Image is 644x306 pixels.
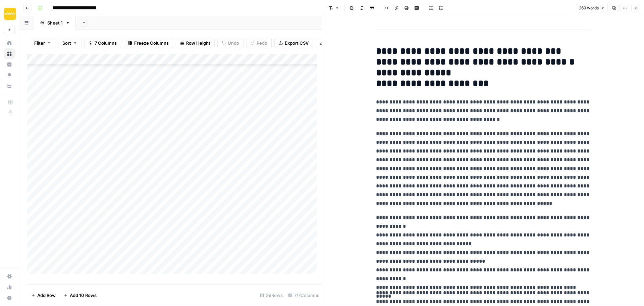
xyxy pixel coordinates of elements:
[285,290,322,301] div: 7/7 Columns
[257,290,285,301] div: 39 Rows
[62,40,71,46] span: Sort
[228,40,239,46] span: Undo
[274,38,313,48] button: Export CSV
[37,292,56,299] span: Add Row
[4,59,15,70] a: Insights
[285,40,309,46] span: Export CSV
[579,5,599,11] span: 269 words
[30,38,55,48] button: Filter
[134,40,169,46] span: Freeze Columns
[176,38,215,48] button: Row Height
[27,290,60,301] button: Add Row
[4,8,16,20] img: Sunday Lawn Care Logo
[84,38,121,48] button: 7 Columns
[34,16,76,30] a: Sheet 1
[4,293,15,303] button: Help + Support
[4,38,15,48] a: Home
[95,40,117,46] span: 7 Columns
[217,38,244,48] button: Undo
[4,282,15,293] a: Usage
[124,38,173,48] button: Freeze Columns
[4,70,15,81] a: Opportunities
[576,4,608,12] button: 269 words
[4,48,15,59] a: Browse
[257,40,267,46] span: Redo
[186,40,210,46] span: Row Height
[47,19,63,26] div: Sheet 1
[58,38,82,48] button: Sort
[60,290,101,301] button: Add 10 Rows
[4,5,15,22] button: Workspace: Sunday Lawn Care
[34,40,45,46] span: Filter
[4,271,15,282] a: Settings
[4,81,15,91] a: Your Data
[246,38,272,48] button: Redo
[70,292,97,299] span: Add 10 Rows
